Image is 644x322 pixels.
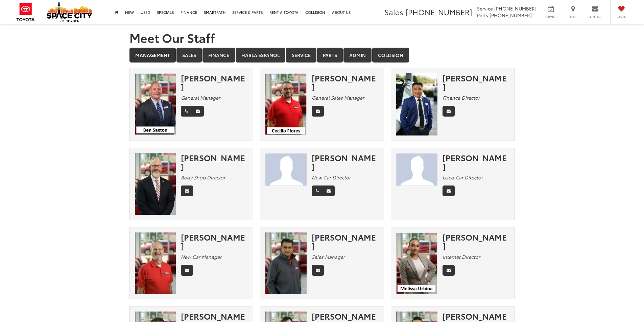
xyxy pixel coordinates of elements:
em: Used Car Director [443,174,483,181]
em: New Car Manager [181,253,221,260]
a: Email [443,106,455,117]
div: [PERSON_NAME] [312,153,379,171]
img: Sean Patterson [135,153,176,215]
div: [PERSON_NAME] [312,232,379,250]
a: Email [443,265,455,276]
a: Email [312,106,324,117]
em: New Car Director [312,174,351,181]
span: Service [543,15,558,19]
img: Oz Ali [265,232,307,294]
em: Body Shop Director [181,174,225,181]
span: Map [566,15,580,19]
em: Internet Director [443,253,480,260]
img: Cecilio Flores [265,73,307,135]
span: [PHONE_NUMBER] [405,6,472,17]
img: JAMES TAYLOR [265,153,307,187]
span: Service [477,5,493,12]
span: Parts [477,12,488,19]
span: Saved [614,15,629,19]
div: [PERSON_NAME] [443,232,509,250]
a: Email [323,185,335,196]
span: Contact [588,15,603,19]
img: Space City Toyota [47,1,92,22]
a: Email [192,106,204,117]
div: [PERSON_NAME] [443,73,509,91]
a: Email [181,185,193,196]
a: Finance [202,48,235,63]
img: David Hardy [135,232,176,294]
a: Sales [176,48,202,63]
div: Department Tabs [129,48,515,63]
div: [PERSON_NAME] [312,73,379,91]
div: [PERSON_NAME] [181,153,248,171]
a: Phone [312,185,323,196]
em: Sales Manager [312,253,345,260]
a: Email [181,265,193,276]
a: Parts [317,48,343,63]
a: Email [312,265,324,276]
div: [PERSON_NAME] [181,232,248,250]
em: General Manager [181,94,220,101]
a: Habla Español [236,48,285,63]
span: [PHONE_NUMBER] [494,5,536,12]
a: Service [286,48,316,63]
img: Marco Compean [396,153,437,187]
img: Ben Saxton [135,73,176,135]
img: Nam Pham [396,73,437,135]
a: Admin [343,48,372,63]
h1: Meet Our Staff [129,31,515,44]
span: [PHONE_NUMBER] [490,12,532,19]
em: General Sales Manager [312,94,364,101]
a: Email [443,185,455,196]
span: Sales [384,6,403,17]
em: Finance Director [443,94,480,101]
a: Phone [181,106,192,117]
div: [PERSON_NAME] [443,153,509,171]
div: [PERSON_NAME] [181,73,248,91]
img: Melissa Urbina [396,232,437,294]
a: Management [129,48,176,63]
a: Collision [372,48,409,63]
